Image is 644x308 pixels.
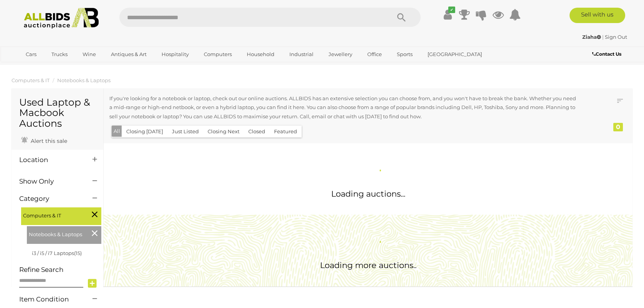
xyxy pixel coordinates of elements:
[32,250,82,256] a: i3 / i5 / i7 Laptops(15)
[109,94,584,123] div: If you're looking for a notebook or laptop, check out our online auctions. ALLBIDS has an extensi...
[423,48,487,61] a: [GEOGRAPHIC_DATA]
[29,228,86,239] span: Notebooks & Laptops
[19,97,96,129] h1: Used Laptop & Macbook Auctions
[244,126,270,137] button: Closed
[199,48,237,61] a: Computers
[78,48,101,61] a: Wine
[19,266,101,273] h4: Refine Search
[592,50,623,58] a: Contact Us
[582,34,601,40] strong: Ziaha
[74,250,82,256] span: (15)
[19,178,81,185] h4: Show Only
[242,48,279,61] a: Household
[19,134,69,146] a: Alert this sale
[29,137,67,144] span: Alert this sale
[392,48,418,61] a: Sports
[46,48,73,61] a: Trucks
[19,195,81,202] h4: Category
[167,126,203,137] button: Just Listed
[23,209,81,220] span: Computers & IT
[320,260,416,270] span: Loading more auctions..
[324,48,357,61] a: Jewellery
[106,48,152,61] a: Antiques & Art
[592,51,621,57] b: Contact Us
[362,48,387,61] a: Office
[613,123,623,131] div: 0
[605,34,627,40] a: Sign Out
[582,34,602,40] a: Ziaha
[331,189,405,199] span: Loading auctions...
[21,48,41,61] a: Cars
[20,8,103,29] img: Allbids.com.au
[19,156,81,164] h4: Location
[19,296,81,303] h4: Item Condition
[382,8,421,27] button: Search
[157,48,194,61] a: Hospitality
[12,77,50,83] a: Computers & IT
[570,8,625,23] a: Sell with us
[602,34,604,40] span: |
[284,48,319,61] a: Industrial
[57,77,111,83] a: Notebooks & Laptops
[203,126,244,137] button: Closing Next
[448,7,455,13] i: ✔
[442,8,453,22] a: ✔
[112,126,122,137] button: All
[122,126,168,137] button: Closing [DATE]
[269,126,302,137] button: Featured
